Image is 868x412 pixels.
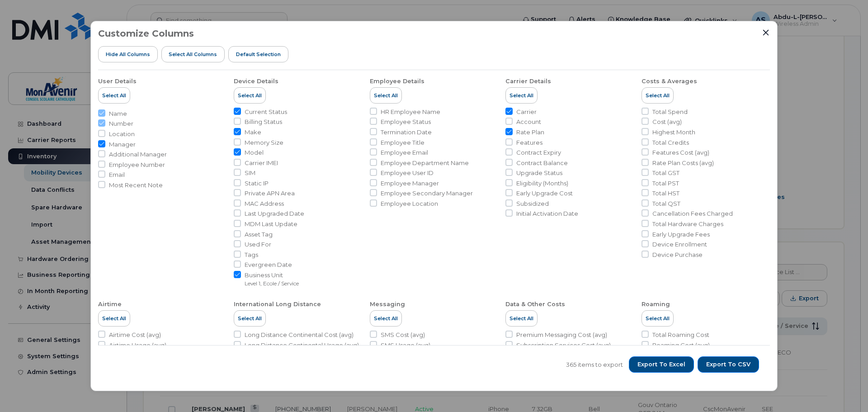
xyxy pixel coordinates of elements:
button: Select All [505,87,538,104]
button: Select All [642,310,674,327]
button: Select all Columns [161,46,225,62]
span: Contract Expiry [516,148,561,157]
span: Early Upgrade Cost [516,189,573,198]
span: Export to CSV [706,360,750,369]
span: Employee Title [381,138,425,147]
span: Evergreen Date [245,260,292,269]
span: Airtime Cost (avg) [109,331,161,339]
span: Employee User ID [381,169,434,177]
span: Select All [238,92,262,99]
div: Carrier Details [505,77,551,85]
span: Select All [374,92,398,99]
small: Level 1, Ecole / Service [245,280,299,287]
div: Employee Details [370,77,425,85]
span: MDM Last Update [245,220,297,228]
span: SMS Cost (avg) [381,331,425,339]
div: Roaming [642,300,670,308]
span: Roaming Cost (avg) [652,341,710,350]
span: Select All [102,315,126,322]
button: Select All [505,310,538,327]
span: Select All [509,92,533,99]
button: Select All [234,310,266,327]
span: Initial Activation Date [516,209,578,218]
div: Messaging [370,300,405,308]
span: Static IP [245,179,269,188]
span: Total QST [652,199,680,208]
span: Total HST [652,189,679,198]
span: Asset Tag [245,230,273,239]
span: Export to Excel [637,360,685,369]
span: Carrier IMEI [245,159,278,167]
button: Select All [98,310,130,327]
button: Hide All Columns [98,46,158,62]
span: Memory Size [245,138,283,147]
span: Features Cost (avg) [652,148,709,157]
span: MAC Address [245,199,284,208]
span: Long Distance Continental Usage (avg) [245,341,359,350]
button: Select All [370,310,402,327]
span: SMS Usage (avg) [381,341,430,350]
span: Select All [238,315,262,322]
span: Subsidized [516,199,549,208]
span: Employee Department Name [381,159,469,167]
span: Airtime Usage (avg) [109,341,166,350]
span: Total GST [652,169,679,177]
span: Total Credits [652,138,689,147]
span: Used For [245,240,271,249]
span: Cost (avg) [652,118,682,126]
span: Name [109,109,127,118]
div: Device Details [234,77,278,85]
span: Rate Plan [516,128,544,137]
span: Carrier [516,108,537,116]
span: HR Employee Name [381,108,440,116]
span: Account [516,118,541,126]
span: Termination Date [381,128,432,137]
div: Costs & Averages [642,77,697,85]
span: Select All [102,92,126,99]
span: Select All [509,315,533,322]
span: Cancellation Fees Charged [652,209,733,218]
div: User Details [98,77,137,85]
button: Select All [234,87,266,104]
button: Select All [98,87,130,104]
span: Features [516,138,542,147]
div: International Long Distance [234,300,321,308]
span: Billing Status [245,118,282,126]
span: Long Distance Continental Cost (avg) [245,331,354,339]
button: Default Selection [228,46,288,62]
span: Business Unit [245,271,299,279]
span: Upgrade Status [516,169,562,177]
div: Airtime [98,300,122,308]
span: Most Recent Note [109,181,163,189]
div: Data & Other Costs [505,300,565,308]
span: Subscription Services Cost (avg) [516,341,611,350]
span: Device Purchase [652,251,703,259]
span: Rate Plan Costs (avg) [652,159,714,167]
span: Early Upgrade Fees [652,230,710,239]
span: Premium Messaging Cost (avg) [516,331,607,339]
span: Highest Month [652,128,695,137]
button: Select All [642,87,674,104]
span: Current Status [245,108,287,116]
span: Employee Secondary Manager [381,189,473,198]
span: Model [245,148,264,157]
span: Total Hardware Charges [652,220,723,228]
span: Employee Manager [381,179,439,188]
button: Export to Excel [629,356,694,373]
span: 365 items to export [566,360,623,369]
h3: Customize Columns [98,28,194,38]
button: Close [762,28,770,37]
span: Manager [109,140,136,149]
span: Eligibility (Months) [516,179,568,188]
span: Location [109,130,135,138]
span: Additional Manager [109,150,167,159]
span: Last Upgraded Date [245,209,304,218]
span: Select All [646,92,670,99]
span: Private APN Area [245,189,295,198]
span: Select All [374,315,398,322]
span: Employee Location [381,199,438,208]
span: Total Spend [652,108,688,116]
span: Employee Email [381,148,428,157]
span: Email [109,170,125,179]
span: Contract Balance [516,159,568,167]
